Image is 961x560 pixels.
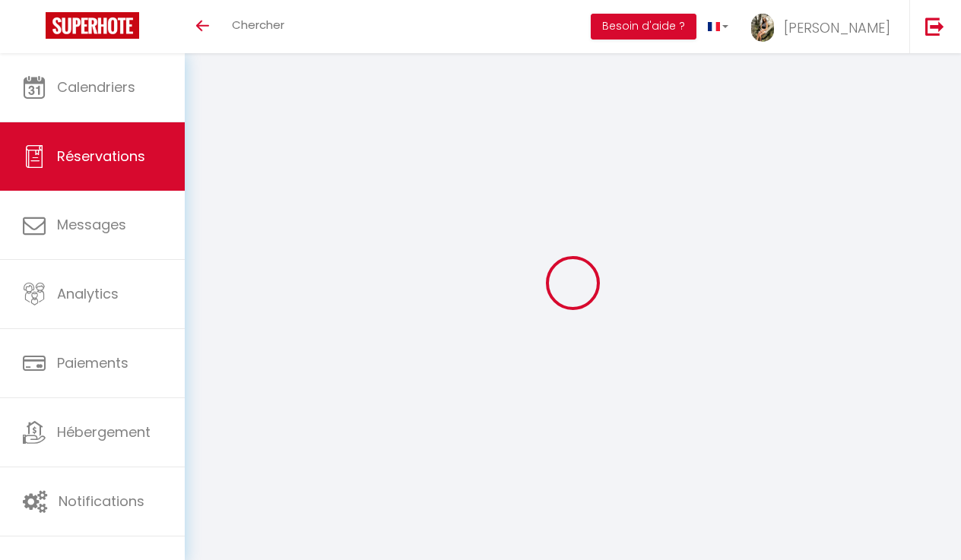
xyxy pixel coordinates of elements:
span: Notifications [59,492,144,511]
span: Hébergement [57,422,151,441]
img: Super Booking [46,12,139,39]
span: Messages [57,215,126,234]
span: Chercher [232,17,284,33]
img: ... [751,14,774,42]
span: Calendriers [57,78,135,96]
span: Réservations [57,147,145,166]
button: Besoin d'aide ? [591,14,696,40]
span: Paiements [57,353,128,372]
span: Analytics [57,284,119,303]
img: logout [925,17,944,36]
span: [PERSON_NAME] [784,18,890,37]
